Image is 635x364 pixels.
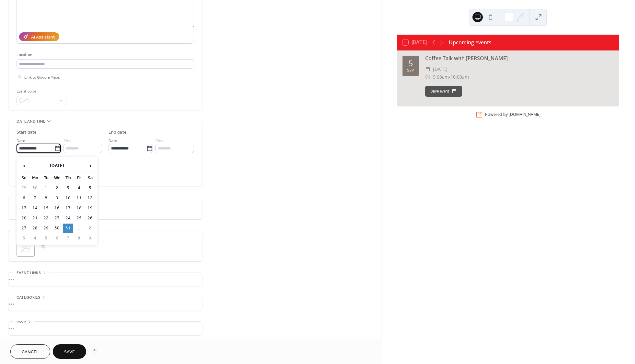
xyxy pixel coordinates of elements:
th: Su [19,173,29,183]
td: 7 [63,234,73,243]
td: 2 [85,224,95,233]
div: Event color [17,88,65,95]
td: 2 [52,183,62,193]
td: 9 [52,193,62,203]
td: 5 [85,183,95,193]
div: Upcoming events [449,39,492,46]
button: AI Assistant [19,32,59,41]
span: 10:00am [450,73,469,81]
button: Cancel [10,344,50,359]
td: 11 [74,193,84,203]
td: 26 [85,214,95,223]
td: 21 [30,214,40,223]
th: We [52,173,62,183]
td: 9 [85,234,95,243]
td: 8 [74,234,84,243]
td: 28 [30,224,40,233]
div: ••• [8,297,202,311]
span: Save [64,349,75,356]
th: Fr [74,173,84,183]
td: 30 [52,224,62,233]
button: Save event [425,86,462,97]
div: 5 [408,59,413,67]
td: 4 [74,183,84,193]
td: 17 [63,204,73,213]
td: 15 [41,204,51,213]
span: Link to Google Maps [24,74,60,81]
td: 10 [63,193,73,203]
div: Sep [407,69,414,73]
th: Th [63,173,73,183]
span: Event links [17,270,41,276]
td: 25 [74,214,84,223]
div: End date [108,129,127,136]
span: Date [17,138,25,144]
span: RSVP [17,319,26,325]
td: 16 [52,204,62,213]
div: ••• [8,272,202,286]
span: [DATE] [433,65,448,73]
th: [DATE] [30,159,84,173]
td: 22 [41,214,51,223]
td: 31 [63,224,73,233]
span: 9:00am [433,73,449,81]
td: 29 [41,224,51,233]
td: 12 [85,193,95,203]
td: 20 [19,214,29,223]
span: - [449,73,450,81]
span: › [85,159,95,172]
span: ‹ [19,159,29,172]
td: 3 [63,183,73,193]
td: 4 [30,234,40,243]
div: ​ [425,73,430,81]
div: ••• [8,322,202,335]
td: 6 [52,234,62,243]
span: Date [108,138,117,144]
td: 30 [30,183,40,193]
th: Tu [41,173,51,183]
td: 27 [19,224,29,233]
span: Cancel [22,349,39,356]
td: 5 [41,234,51,243]
a: [DOMAIN_NAME] [509,112,540,117]
td: 1 [74,224,84,233]
td: 14 [30,204,40,213]
th: Sa [85,173,95,183]
span: Time [155,138,164,144]
div: ; [17,238,35,257]
td: 3 [19,234,29,243]
button: Save [53,344,86,359]
div: Coffee Talk with [PERSON_NAME] [425,54,614,62]
td: 7 [30,193,40,203]
span: Date and time [17,118,45,125]
div: Start date [17,129,37,136]
div: Powered by [485,112,540,117]
th: Mo [30,173,40,183]
div: AI Assistant [31,34,55,41]
td: 23 [52,214,62,223]
td: 1 [41,183,51,193]
td: 8 [41,193,51,203]
span: Categories [17,294,40,301]
span: Time [63,138,73,144]
td: 29 [19,183,29,193]
td: 18 [74,204,84,213]
td: 13 [19,204,29,213]
div: Location [17,51,193,58]
td: 19 [85,204,95,213]
div: ​ [425,65,430,73]
td: 24 [63,214,73,223]
td: 6 [19,193,29,203]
